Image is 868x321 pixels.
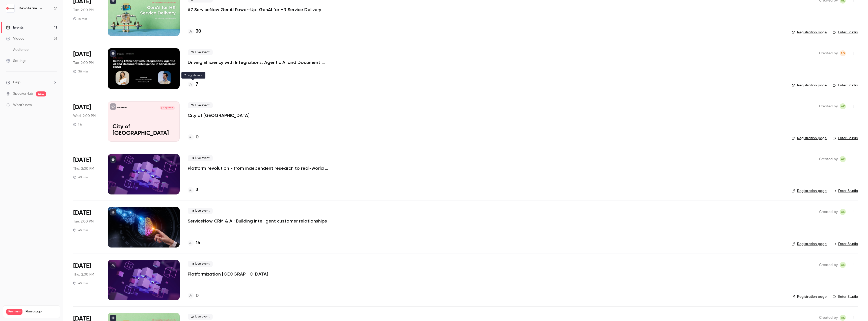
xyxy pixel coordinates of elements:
div: Settings [6,58,26,63]
span: Thu, 2:00 PM [73,272,94,277]
span: Plan usage [25,310,57,314]
span: [DATE] [73,209,91,217]
a: Enter Studio [833,241,858,246]
a: City of HanauDevoteam[DATE] 2:00 PMCity of [GEOGRAPHIC_DATA] [108,101,180,142]
h4: 0 [196,134,199,141]
span: Live event [188,314,213,320]
span: Live event [188,261,213,267]
h4: 3 [196,187,198,193]
a: Enter Studio [833,83,858,88]
div: 1 h [73,122,82,127]
li: help-dropdown-opener [6,80,57,85]
span: AK [841,156,845,162]
span: AK [841,262,845,268]
h6: Devoteam [19,6,37,11]
div: 45 min [73,281,88,285]
a: 30 [188,28,201,35]
a: 0 [188,134,199,141]
a: Registration page [792,136,827,141]
div: Videos [6,36,24,41]
span: TG [840,50,845,56]
a: 7 [188,81,198,88]
span: [DATE] [73,262,91,270]
span: Created by [819,209,838,215]
a: Registration page [792,241,827,246]
h4: 16 [196,240,200,246]
iframe: Noticeable Trigger [51,103,57,108]
div: Sep 23 Tue, 2:00 PM (Europe/Amsterdam) [73,207,100,247]
span: 51 [49,315,52,318]
p: / ∞ [49,315,57,319]
a: Enter Studio [833,136,858,141]
span: Tereza Gáliková [840,50,846,56]
span: Adrianna Kielin [840,209,846,215]
span: Adrianna Kielin [840,156,846,162]
a: Registration page [792,83,827,88]
span: Adrianna Kielin [840,315,846,321]
p: City of [GEOGRAPHIC_DATA] [188,112,250,118]
span: [DATE] [73,156,91,164]
span: Live event [188,155,213,161]
div: 45 min [73,228,88,232]
span: What's new [13,103,32,108]
div: Sep 9 Tue, 2:00 PM (Europe/Prague) [73,48,100,89]
p: Devoteam [117,107,127,109]
span: Tue, 2:00 PM [73,8,94,13]
span: Premium [6,309,22,315]
span: Wed, 2:00 PM [73,113,96,118]
span: AK [841,315,845,321]
h4: 30 [196,28,201,35]
div: Sep 18 Thu, 2:00 PM (Europe/Amsterdam) [73,154,100,194]
span: Tue, 2:00 PM [73,219,94,224]
span: Live event [188,208,213,214]
h4: 7 [196,81,198,88]
span: Adrianna Kielin [840,262,846,268]
div: Sep 17 Wed, 2:00 PM (Europe/Amsterdam) [73,101,100,142]
div: Sep 25 Thu, 2:00 PM (Europe/Amsterdam) [73,260,100,300]
p: Platformization [GEOGRAPHIC_DATA] [188,271,268,277]
span: Adrianna Kielin [840,103,846,109]
span: Thu, 2:00 PM [73,166,94,171]
div: Audience [6,47,29,52]
a: 0 [188,292,199,299]
span: AK [841,209,845,215]
span: AK [841,103,845,109]
span: Created by [819,50,838,56]
div: 45 min [73,175,88,179]
a: SpeakerHub [13,91,33,96]
a: 16 [188,240,200,246]
span: Created by [819,103,838,109]
span: Created by [819,315,838,321]
a: Driving Efficiency with Integrations, Agentic AI and Document Intelligence in ServiceNow HRSD [188,59,339,65]
a: Registration page [792,30,827,35]
a: Enter Studio [833,294,858,299]
span: [DATE] [73,103,91,111]
a: Registration page [792,188,827,193]
a: Platform revolution - from independent research to real-world results [188,165,339,171]
a: ServiceNow CRM & AI: Building intelligent customer relationships [188,218,327,224]
span: [DATE] 2:00 PM [160,106,175,110]
span: Live event [188,102,213,108]
a: Enter Studio [833,30,858,35]
span: Live event [188,49,213,55]
a: Registration page [792,294,827,299]
a: 3 [188,187,198,193]
h4: 0 [196,292,199,299]
p: Videos [6,315,16,319]
p: City of [GEOGRAPHIC_DATA] [113,124,175,137]
div: Events [6,25,23,30]
span: Tue, 2:00 PM [73,60,94,65]
div: 15 min [73,17,87,21]
a: #7 ServiceNow GenAI Power-Up: GenAI for HR Service Delivery [188,7,321,13]
span: Created by [819,262,838,268]
div: 30 min [73,69,88,73]
img: Devoteam [6,4,14,12]
a: Enter Studio [833,188,858,193]
span: new [36,91,46,96]
span: [DATE] [73,50,91,58]
span: Created by [819,156,838,162]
